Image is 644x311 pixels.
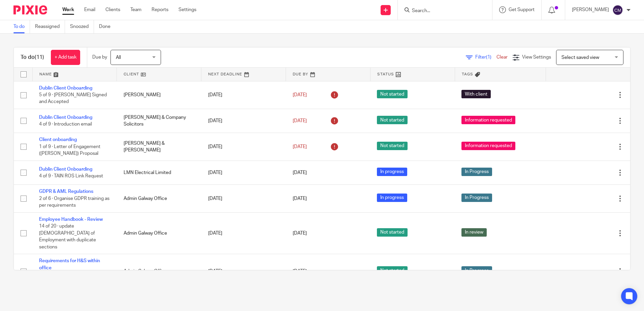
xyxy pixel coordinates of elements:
td: [DATE] [201,161,286,184]
td: [PERSON_NAME] [117,81,201,109]
span: (11) [35,55,44,60]
span: In Progress [461,266,492,275]
span: Select saved view [561,55,599,60]
td: [PERSON_NAME] & [PERSON_NAME] [117,133,201,161]
a: Requirements for H&S within office [39,258,100,270]
a: Dublin Client Onboarding [39,86,92,91]
span: Not started [377,142,408,150]
span: Get Support [509,7,535,12]
a: Settings [179,6,196,13]
span: 4 of 9 · Introduction email [39,122,92,127]
td: [DATE] [201,254,286,289]
a: Dublin Client Onboarding [39,115,92,120]
span: Information requested [461,116,515,124]
img: Pixie [13,5,47,14]
td: [DATE] [201,81,286,109]
a: Reassigned [35,20,65,33]
p: [PERSON_NAME] [572,6,609,13]
td: [DATE] [201,212,286,254]
a: Done [99,20,116,33]
input: Search [411,8,472,14]
td: [DATE] [201,185,286,212]
span: 4 of 9 · TAIN ROS Link Request [39,174,103,178]
td: LMN Electrical Limited [117,161,201,184]
td: [DATE] [201,133,286,161]
a: Clients [105,6,120,13]
span: [DATE] [293,269,307,274]
span: 2 of 6 · Organise GDPR training as per requirements [39,196,109,208]
a: To do [13,20,30,33]
td: Admin Galway Office [117,212,201,254]
a: Reports [152,6,168,13]
span: Not started [377,90,408,98]
span: In Progress [461,194,492,202]
span: Filter [475,55,496,60]
span: All [116,55,121,60]
a: Dublin Client Onboarding [39,167,92,172]
span: In progress [377,194,407,202]
span: [DATE] [293,118,307,123]
span: [DATE] [293,144,307,149]
a: Team [130,6,141,13]
td: Admin Galway Office [117,254,201,289]
span: [DATE] [293,231,307,236]
a: Work [62,6,74,13]
span: 1 of 9 · Letter of Engagement ([PERSON_NAME]) Proposal [39,144,100,156]
a: GDPR & AML Regulations [39,189,93,194]
a: Client onboarding [39,137,77,142]
span: In Progress [461,168,492,176]
a: Clear [496,55,508,60]
a: Email [84,6,95,13]
a: + Add task [51,50,80,65]
span: Not started [377,266,408,275]
span: 5 of 9 · [PERSON_NAME] Signed and Accepted [39,93,107,104]
a: Employee Handbook - Review [39,217,103,222]
span: [DATE] [293,93,307,97]
a: Snoozed [70,20,94,33]
td: [DATE] [201,109,286,133]
td: [PERSON_NAME] & Company Solicitors [117,109,201,133]
span: View Settings [522,55,551,60]
span: In review [461,228,487,237]
span: Not started [377,116,408,124]
span: With client [461,90,491,98]
span: In progress [377,168,407,176]
h1: To do [21,54,44,61]
span: [DATE] [293,196,307,201]
span: Tags [462,72,473,76]
span: [DATE] [293,170,307,175]
span: Information requested [461,142,515,150]
span: 14 of 20 · update [DEMOGRAPHIC_DATA] of Employment with duplicate sections [39,224,96,249]
td: Admin Galway Office [117,185,201,212]
p: Due by [92,54,107,61]
span: Not started [377,228,408,237]
span: (1) [486,55,491,60]
img: svg%3E [612,5,623,15]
